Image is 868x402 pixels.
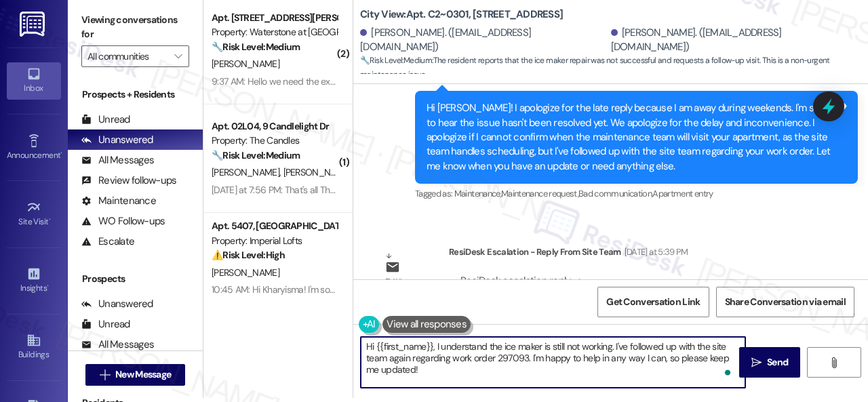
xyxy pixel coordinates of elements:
input: All communities [87,45,167,67]
div: Property: Waterstone at [GEOGRAPHIC_DATA] [212,25,337,39]
span: Get Conversation Link [606,295,700,309]
div: ResiDesk escalation reply -> Let her know we will have to return. The water was reconnected so it... [460,274,804,331]
img: ResiDesk Logo [20,12,47,37]
span: [PERSON_NAME] [212,166,283,178]
div: Apt. 5407, [GEOGRAPHIC_DATA] [212,219,337,233]
div: Unread [81,317,130,331]
a: Insights • [7,262,61,299]
label: Viewing conversations for [81,9,189,45]
span: Bad communication , [578,188,652,199]
a: Site Visit • [7,196,61,233]
span: • [60,148,62,158]
textarea: To enrich screen reader interactions, please activate Accessibility in Grammarly extension settings [361,337,745,388]
strong: 🔧 Risk Level: Medium [212,149,300,161]
button: Send [739,347,800,378]
div: Unanswered [81,133,153,147]
div: Review follow-ups [81,174,176,188]
div: All Messages [81,153,154,167]
div: Prospects + Residents [68,87,203,102]
div: ResiDesk Escalation - Reply From Site Team [449,245,816,264]
span: Send [767,355,788,369]
div: [DATE] at 5:39 PM [621,245,688,259]
a: Buildings [7,329,61,365]
div: [PERSON_NAME]. ([EMAIL_ADDRESS][DOMAIN_NAME]) [611,26,859,55]
b: City View: Apt. C2~0301, [STREET_ADDRESS] [360,7,563,22]
span: Maintenance , [454,188,501,199]
div: Archived on [DATE] [210,298,338,315]
div: [PERSON_NAME]. ([EMAIL_ADDRESS][DOMAIN_NAME]) [360,26,608,55]
i:  [751,357,762,368]
div: 9:37 AM: Hello we need the exterminator to spray for ants inside and outside apt 15105 [212,75,553,87]
div: Email escalation reply [385,275,438,318]
div: All Messages [81,338,154,352]
i:  [829,357,839,368]
span: • [49,215,51,224]
div: Escalate [81,235,134,249]
span: Maintenance request , [501,188,578,199]
strong: 🔧 Risk Level: Medium [360,55,432,66]
strong: ⚠️ Risk Level: High [212,249,285,261]
div: Property: Imperial Lofts [212,234,337,248]
div: Prospects [68,272,203,286]
div: [DATE] at 7:56 PM: That's all Thank you ! Have a good evening [212,184,450,196]
span: [PERSON_NAME] [212,58,279,70]
a: Inbox [7,62,61,99]
span: [PERSON_NAME] [283,166,351,178]
div: Hi [PERSON_NAME]! I apologize for the late reply because I am away during weekends. I'm sorry to ... [427,101,836,174]
button: Get Conversation Link [597,287,709,317]
span: [PERSON_NAME] [212,266,279,279]
div: WO Follow-ups [81,214,165,228]
button: New Message [85,364,186,386]
strong: 🔧 Risk Level: Medium [212,41,300,53]
span: Share Conversation via email [725,295,846,309]
div: Unanswered [81,297,153,311]
i:  [100,369,110,380]
div: Property: The Candles [212,134,337,148]
span: • [47,281,49,291]
div: Maintenance [81,194,156,208]
div: Unread [81,113,130,127]
div: Apt. 02L04, 9 Candlelight Dr [212,119,337,134]
i:  [174,51,182,62]
button: Share Conversation via email [716,287,854,317]
span: Apartment entry [652,188,713,199]
span: : The resident reports that the ice maker repair was not successful and requests a follow-up visi... [360,54,868,83]
div: Tagged as: [415,184,858,203]
span: New Message [115,367,171,382]
div: Apt. [STREET_ADDRESS][PERSON_NAME] [212,11,337,25]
